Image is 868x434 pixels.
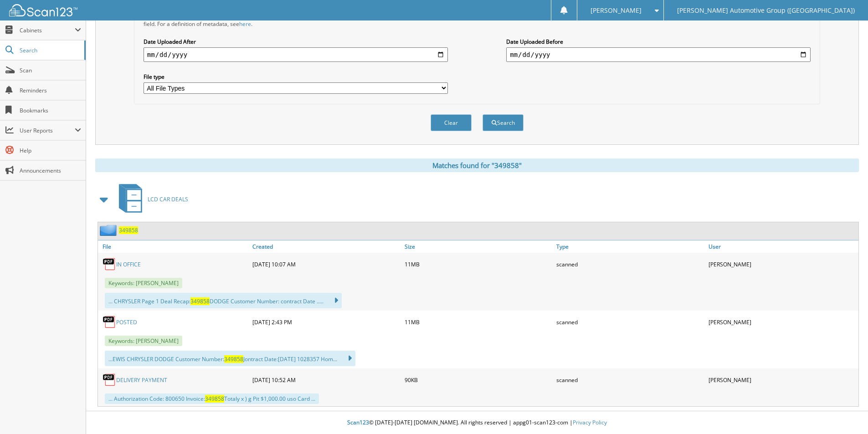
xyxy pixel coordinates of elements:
span: Keywords: [PERSON_NAME] [105,336,182,346]
div: ... CHRYSLER Page 1 Deal Recap: DODGE Customer Number: contract Date ..... [105,293,342,308]
a: User [706,240,858,253]
a: here [239,20,251,28]
img: folder2.png [100,225,119,236]
span: [PERSON_NAME] Automotive Group ([GEOGRAPHIC_DATA]) [677,8,855,13]
a: LCD CAR DEALS [113,181,188,217]
span: Scan [20,66,81,74]
a: IN OFFICE [116,260,141,268]
div: scanned [554,255,706,273]
span: Keywords: [PERSON_NAME] [105,278,182,288]
span: Search [20,46,80,54]
label: File type [144,73,448,81]
div: [DATE] 2:43 PM [250,313,402,331]
span: Help [20,147,81,154]
div: [PERSON_NAME] [706,371,858,389]
div: Matches found for "349858" [95,158,859,172]
div: [DATE] 10:07 AM [250,255,402,273]
label: Date Uploaded After [144,38,448,46]
div: [PERSON_NAME] [706,255,858,273]
a: Size [402,240,555,253]
div: scanned [554,313,706,331]
a: POSTED [116,318,137,326]
a: Type [554,240,706,253]
img: scan123-logo-white.svg [9,4,77,16]
span: Bookmarks [20,107,81,114]
a: Created [250,240,402,253]
img: PDF.png [103,257,116,271]
div: ...EWIS CHRYSLER DODGE Customer Number: Jontract Date:[DATE] 1028357 Hom... [105,351,355,366]
div: [PERSON_NAME] [706,313,858,331]
span: 349858 [205,395,224,403]
div: 11MB [402,313,555,331]
label: Date Uploaded Before [506,38,811,46]
img: PDF.png [103,315,116,329]
span: Reminders [20,87,81,94]
a: DELIVERY PAYMENT [116,376,167,384]
div: [DATE] 10:52 AM [250,371,402,389]
span: User Reports [20,127,75,134]
a: 349858 [119,226,138,234]
span: 349858 [224,355,243,363]
input: start [144,47,448,62]
span: 349858 [190,297,210,305]
span: Scan123 [347,419,369,426]
span: Cabinets [20,26,75,34]
div: © [DATE]-[DATE] [DOMAIN_NAME]. All rights reserved | appg01-scan123-com | [86,412,868,434]
input: end [506,47,811,62]
a: File [98,240,250,253]
div: scanned [554,371,706,389]
iframe: Chat Widget [822,390,868,434]
button: Clear [431,114,472,131]
button: Search [483,114,524,131]
div: ... Authorization Code: 800650 Invoice: Totaly x ) g Pit $1,000.00 uso Card ... [105,393,319,404]
span: Announcements [20,167,81,174]
div: 11MB [402,255,555,273]
span: [PERSON_NAME] [591,8,642,13]
span: LCD CAR DEALS [148,195,188,203]
div: 90KB [402,371,555,389]
a: Privacy Policy [573,419,607,426]
img: PDF.png [103,373,116,387]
